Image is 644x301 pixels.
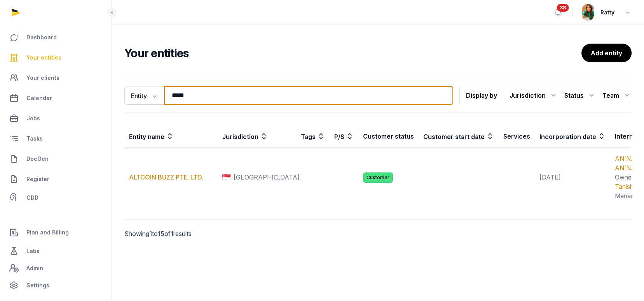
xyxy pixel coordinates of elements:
[6,190,105,206] a: CDD
[234,173,300,182] span: [GEOGRAPHIC_DATA]
[582,4,594,21] img: avatar
[6,28,105,47] a: Dashboard
[6,109,105,128] a: Jobs
[600,8,614,17] span: Ratty
[26,33,57,42] span: Dashboard
[6,150,105,168] a: DocGen
[6,242,105,261] a: Labs
[218,125,296,148] th: Jurisdiction
[26,228,69,237] span: Plan and Billing
[124,220,242,248] p: Showing to of results
[358,125,419,148] th: Customer status
[6,129,105,148] a: Tasks
[581,44,632,62] a: Add entity
[26,174,49,184] span: Register
[363,173,393,183] span: Customer
[129,173,203,181] a: ALTCOIN BUZZ PTE. LTD.
[6,223,105,242] a: Plan and Billing
[26,264,43,273] span: Admin
[26,134,43,143] span: Tasks
[171,230,173,238] span: 1
[6,276,105,295] a: Settings
[296,125,330,148] th: Tags
[564,89,596,102] div: Status
[26,93,52,103] span: Calendar
[6,261,105,276] a: Admin
[26,193,38,202] span: CDD
[26,281,49,290] span: Settings
[557,4,569,12] span: 38
[6,170,105,188] a: Register
[615,183,637,190] a: Tanishq
[26,114,40,123] span: Jobs
[6,89,105,107] a: Calendar
[330,125,358,148] th: P/S
[510,89,558,102] div: Jurisdiction
[602,89,632,102] div: Team
[149,230,152,238] span: 1
[466,89,497,102] p: Display by
[26,73,59,83] span: Your clients
[535,125,610,148] th: Incorporation date
[535,148,610,207] td: [DATE]
[124,125,218,148] th: Entity name
[26,53,61,62] span: Your entities
[158,230,164,238] span: 15
[26,246,40,256] span: Labs
[499,125,535,148] th: Services
[419,125,499,148] th: Customer start date
[6,69,105,87] a: Your clients
[26,154,49,164] span: DocGen
[124,86,164,105] button: Entity
[124,46,581,60] h2: Your entities
[6,48,105,67] a: Your entities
